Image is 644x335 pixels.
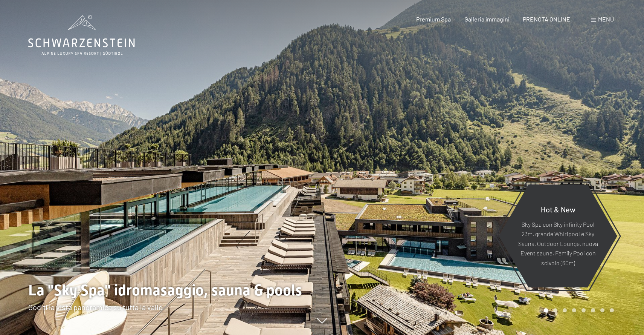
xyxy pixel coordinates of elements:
div: Carousel Page 6 [591,308,595,312]
a: Hot & New Sky Spa con Sky infinity Pool 23m, grande Whirlpool e Sky Sauna, Outdoor Lounge, nuova ... [498,184,618,288]
div: Carousel Page 8 [610,308,614,312]
a: PRENOTA ONLINE [523,15,570,23]
div: Carousel Pagination [541,308,614,312]
span: Hot & New [541,204,575,214]
span: Menu [598,15,614,23]
div: Carousel Page 7 [600,308,604,312]
div: Carousel Page 4 [572,308,576,312]
p: Sky Spa con Sky infinity Pool 23m, grande Whirlpool e Sky Sauna, Outdoor Lounge, nuova Event saun... [517,219,599,267]
a: Galleria immagini [464,15,510,23]
div: Carousel Page 2 [553,308,557,312]
div: Carousel Page 5 [581,308,586,312]
a: Premium Spa [416,15,451,23]
div: Carousel Page 1 (Current Slide) [544,308,548,312]
div: Carousel Page 3 [563,308,567,312]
